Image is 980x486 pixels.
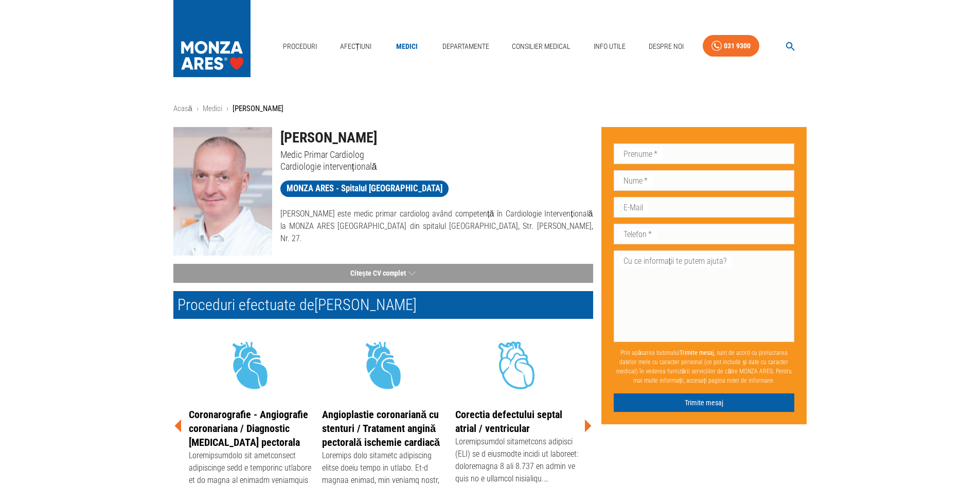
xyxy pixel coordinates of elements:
[590,36,630,57] a: Info Utile
[703,35,759,57] a: 031 9300
[280,127,593,149] h1: [PERSON_NAME]
[173,103,807,115] nav: breadcrumb
[173,127,272,256] img: Dr. Dan Deleanu
[280,149,593,160] p: Medic Primar Cardiolog
[280,160,593,172] p: Cardiologie intervențională
[226,103,228,115] li: ›
[280,182,449,195] span: MONZA ARES - Spitalul [GEOGRAPHIC_DATA]
[645,36,688,57] a: Despre Noi
[197,103,199,115] li: ›
[680,349,714,356] b: Trimite mesaj
[455,408,562,435] a: Corectia defectului septal atrial / ventricular
[724,40,751,52] div: 031 9300
[614,393,795,412] button: Trimite mesaj
[614,344,795,389] p: Prin apăsarea butonului , sunt de acord cu prelucrarea datelor mele cu caracter personal (ce pot ...
[280,181,449,197] a: MONZA ARES - Spitalul [GEOGRAPHIC_DATA]
[322,408,440,448] a: Angioplastie coronariană cu stenturi / Tratament angină pectorală ischemie cardiacă
[173,104,192,113] a: Acasă
[173,291,593,319] h2: Proceduri efectuate de [PERSON_NAME]
[189,408,308,448] a: Coronarografie - Angiografie coronariana / Diagnostic [MEDICAL_DATA] pectorala
[438,36,493,57] a: Departamente
[280,208,593,245] p: [PERSON_NAME] este medic primar cardiolog având competență în Cardiologie Intervențională la MONZ...
[203,104,222,113] a: Medici
[233,103,283,115] p: [PERSON_NAME]
[390,36,423,57] a: Medici
[508,36,575,57] a: Consilier Medical
[173,264,593,283] button: Citește CV complet
[279,36,321,57] a: Proceduri
[336,36,376,57] a: Afecțiuni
